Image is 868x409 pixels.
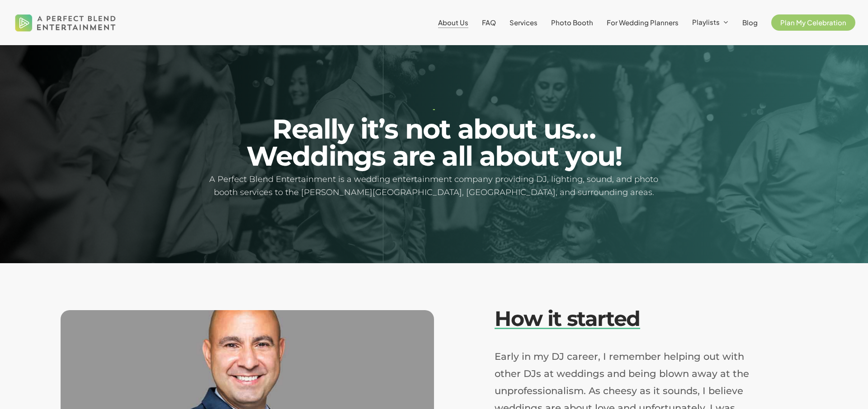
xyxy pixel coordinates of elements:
span: Photo Booth [551,18,593,27]
h5: A Perfect Blend Entertainment is a wedding entertainment company providing DJ, lighting, sound, a... [207,173,660,199]
a: About Us [438,19,468,26]
span: FAQ [482,18,496,27]
a: Services [509,19,538,26]
span: Blog [742,18,758,27]
a: For Wedding Planners [607,19,679,26]
a: Photo Booth [551,19,593,26]
em: How it started [495,306,640,331]
span: For Wedding Planners [607,18,679,27]
a: Blog [742,19,758,26]
span: Playlists [692,18,720,26]
span: About Us [438,18,468,27]
span: Plan My Celebration [780,18,846,27]
a: FAQ [482,19,496,26]
img: A Perfect Blend Entertainment [13,6,118,39]
span: Services [509,18,538,27]
h2: Really it’s not about us… Weddings are all about you! [207,116,660,170]
h1: - [207,106,660,112]
a: Plan My Celebration [771,19,855,26]
a: Playlists [692,19,729,27]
